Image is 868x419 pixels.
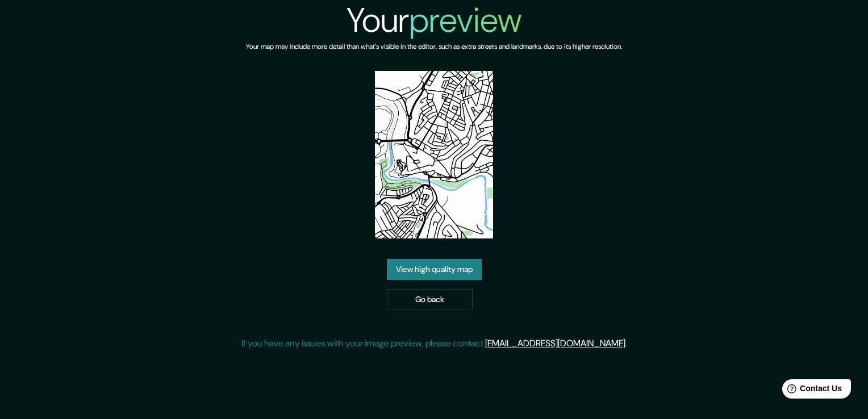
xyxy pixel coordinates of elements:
a: [EMAIL_ADDRESS][DOMAIN_NAME] [485,337,625,349]
h6: Your map may include more detail than what's visible in the editor, such as extra streets and lan... [246,41,622,53]
img: created-map-preview [375,71,494,238]
a: View high quality map [387,259,482,280]
iframe: Help widget launcher [767,375,856,407]
p: If you have any issues with your image preview, please contact . [241,337,627,350]
a: Go back [387,289,473,310]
